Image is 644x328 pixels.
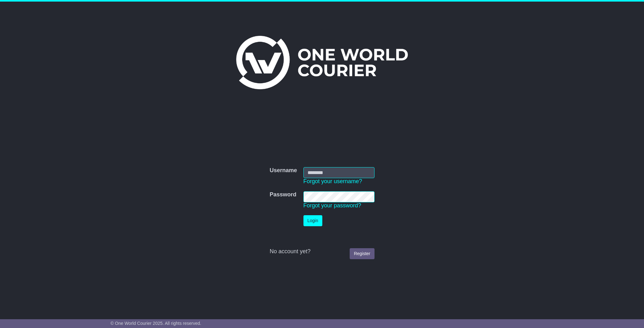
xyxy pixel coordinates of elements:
[236,36,408,89] img: One World
[269,191,296,198] label: Password
[303,202,361,209] a: Forgot your password?
[303,178,362,184] a: Forgot your username?
[269,248,374,255] div: No account yet?
[110,321,201,326] span: © One World Courier 2025. All rights reserved.
[350,248,374,259] a: Register
[303,215,322,226] button: Login
[269,167,297,174] label: Username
